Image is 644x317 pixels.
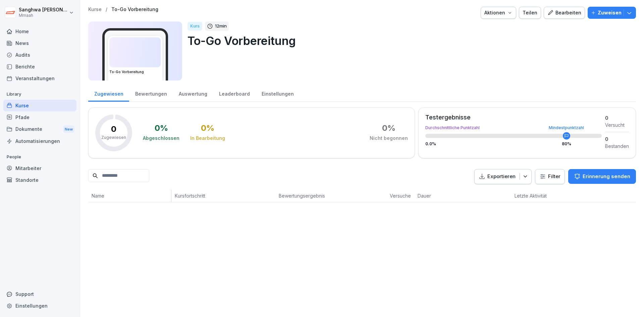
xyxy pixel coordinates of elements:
[175,192,272,199] p: Kursfortschritt
[484,9,513,16] div: Aktionen
[256,85,300,102] a: Einstellungen
[605,121,629,128] div: Versucht
[187,32,631,49] p: To-Go Vorbereitung
[129,85,173,102] a: Bewertungen
[109,69,161,74] h3: To-Go Vorbereitung
[3,61,76,72] a: Berichte
[568,169,636,184] button: Erinnerung senden
[88,85,129,102] a: Zugewiesen
[279,192,383,199] p: Bewertungsergebnis
[487,173,516,180] p: Exportieren
[390,192,411,199] p: Versuche
[382,124,395,132] div: 0 %
[562,142,571,146] div: 80 %
[3,111,76,123] a: Pfade
[63,125,74,133] div: New
[3,152,76,162] p: People
[3,37,76,49] a: News
[190,135,225,142] div: In Bearbeitung
[173,85,213,102] a: Auswertung
[3,174,76,186] a: Standorte
[3,49,76,61] a: Audits
[539,173,560,180] div: Filter
[213,85,256,102] a: Leaderboard
[544,7,585,19] button: Bearbeiten
[370,135,408,142] div: Nicht begonnen
[515,192,560,199] p: Letzte Aktivität
[88,7,102,12] a: Kurse
[3,135,76,147] a: Automatisierungen
[155,124,168,132] div: 0 %
[547,9,581,16] div: Bearbeiten
[425,114,602,120] div: Testergebnisse
[3,162,76,174] a: Mitarbeiter
[106,7,107,12] p: /
[143,135,179,142] div: Abgeschlossen
[519,7,541,19] button: Teilen
[3,288,76,300] div: Support
[598,9,622,16] p: Zuweisen
[111,7,158,12] a: To-Go Vorbereitung
[418,192,445,199] p: Dauer
[3,300,76,312] a: Einstellungen
[605,136,629,143] div: 0
[523,9,537,16] div: Teilen
[201,124,214,132] div: 0 %
[605,143,629,150] div: Bestanden
[549,126,584,130] div: Mindestpunktzahl
[111,125,116,133] p: 0
[19,7,68,13] p: Sanghwa [PERSON_NAME]
[425,142,602,146] div: 0.0 %
[583,173,630,180] p: Erinnerung senden
[101,135,126,141] p: Zugewiesen
[3,72,76,84] a: Veranstaltungen
[92,192,168,199] p: Name
[187,22,202,31] div: Kurs
[481,7,516,19] button: Aktionen
[535,169,565,184] button: Filter
[425,126,602,130] div: Durchschnittliche Punktzahl
[474,169,532,184] button: Exportieren
[3,123,76,136] div: Dokumente
[3,123,76,136] a: DokumenteNew
[19,13,68,18] p: Mmaah
[3,100,76,111] a: Kurse
[605,114,629,121] div: 0
[215,23,227,30] p: 12 min
[3,89,76,100] p: Library
[588,7,636,19] button: Zuweisen
[3,25,76,37] a: Home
